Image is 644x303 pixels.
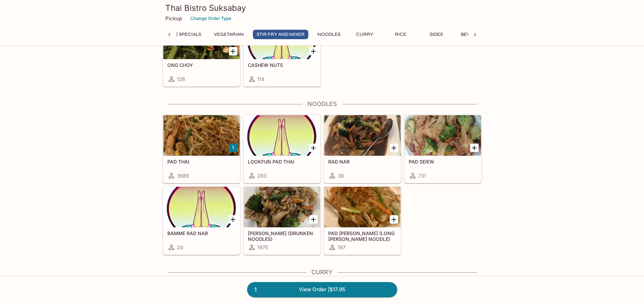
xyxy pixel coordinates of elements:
[187,13,234,24] button: Change Order Type
[243,186,320,255] a: [PERSON_NAME] (DRUNKEN NOODLES)1975
[385,30,416,39] button: Rice
[167,230,236,236] h5: BAMME RAD NAR
[253,30,308,39] button: Stir Fry and Mixer
[328,159,397,165] h5: RAD NAR
[309,47,318,55] button: Add CASHEW NUTS
[163,269,482,276] h4: Curry
[248,159,316,165] h5: LOOKFUN PAD THAI
[165,15,182,22] p: Pickup
[257,244,268,251] span: 1975
[229,215,237,224] button: Add BAMME RAD NAR
[314,30,344,39] button: Noodles
[163,115,240,156] div: PAD THAI
[338,244,345,251] span: 197
[309,215,318,224] button: Add KEE MAO (DRUNKEN NOODLES)
[338,173,344,179] span: 36
[324,115,401,183] a: RAD NAR36
[390,144,398,152] button: Add RAD NAR
[248,62,316,68] h5: CASHEW NUTS
[163,187,240,227] div: BAMME RAD NAR
[244,19,320,59] div: CASHEW NUTS
[247,282,397,297] a: 1View Order |$17.95
[177,76,185,82] span: 128
[163,115,240,183] a: PAD THAI3689
[167,62,236,68] h5: ONG CHOY
[257,76,265,82] span: 114
[470,144,479,152] button: Add PAD SEIEW
[165,3,479,13] h3: Thai Bistro Suksabay
[163,19,240,59] div: ONG CHOY
[421,30,452,39] button: Sides
[257,173,266,179] span: 283
[350,30,380,39] button: Curry
[163,100,482,108] h4: Noodles
[405,115,481,156] div: PAD SEIEW
[404,115,481,183] a: PAD SEIEW731
[324,187,401,227] div: PAD WOON SEN (LONG RICE NOODLE)
[167,159,236,165] h5: PAD THAI
[243,115,320,183] a: LOOKFUN PAD THAI283
[457,30,493,39] button: Beverages
[309,144,318,152] button: Add LOOKFUN PAD THAI
[229,47,237,55] button: Add ONG CHOY
[177,244,183,251] span: 24
[163,186,240,255] a: BAMME RAD NAR24
[250,285,261,295] span: 1
[177,173,189,179] span: 3689
[409,159,477,165] h5: PAD SEIEW
[324,115,401,156] div: RAD NAR
[229,144,237,152] button: Add PAD THAI
[390,215,398,224] button: Add PAD WOON SEN (LONG RICE NOODLE)
[244,115,320,156] div: LOOKFUN PAD THAI
[163,18,240,86] a: ONG CHOY128
[324,186,401,255] a: PAD [PERSON_NAME] (LONG [PERSON_NAME] NOODLE)197
[243,18,320,86] a: CASHEW NUTS114
[328,230,397,242] h5: PAD [PERSON_NAME] (LONG [PERSON_NAME] NOODLE)
[418,173,426,179] span: 731
[244,187,320,227] div: KEE MAO (DRUNKEN NOODLES)
[210,30,247,39] button: Vegetarian
[248,230,316,242] h5: [PERSON_NAME] (DRUNKEN NOODLES)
